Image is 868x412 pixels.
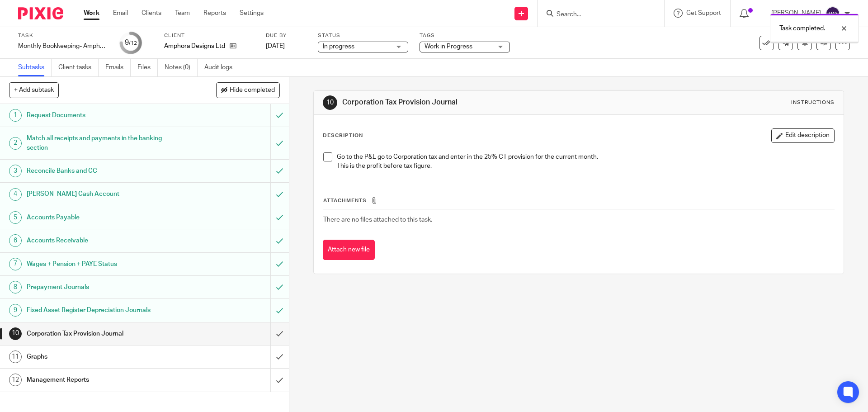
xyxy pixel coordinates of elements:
[27,350,183,364] h1: Graphs
[18,42,108,51] div: Monthly Bookkeeping- Amphora
[266,32,307,39] label: Due by
[323,43,354,50] span: In progress
[323,217,432,223] span: There are no files attached to this task.
[27,280,183,294] h1: Prepayment Journals
[9,211,22,224] div: 5
[9,82,59,98] button: + Add subtask
[337,161,834,170] p: This is the profit before tax figure.
[27,187,183,201] h1: [PERSON_NAME] Cash Account
[18,32,108,39] label: Task
[9,350,22,363] div: 11
[323,95,337,110] div: 10
[216,82,280,98] button: Hide completed
[27,211,183,224] h1: Accounts Payable
[9,258,22,270] div: 7
[164,32,255,39] label: Client
[342,98,598,107] h1: Corporation Tax Provision Journal
[137,59,158,76] a: Files
[9,165,22,177] div: 3
[164,42,225,51] p: Amphora Designs Ltd
[27,257,183,271] h1: Wages + Pension + PAYE Status
[230,87,275,94] span: Hide completed
[9,374,22,386] div: 12
[142,9,161,18] a: Clients
[323,132,363,139] p: Description
[9,109,22,122] div: 1
[165,59,198,76] a: Notes (0)
[27,164,183,178] h1: Reconcile Banks and CC
[9,281,22,294] div: 8
[18,59,52,76] a: Subtasks
[27,109,183,122] h1: Request Documents
[318,32,408,39] label: Status
[27,373,183,387] h1: Management Reports
[425,43,472,50] span: Work in Progress
[826,6,840,21] img: svg%3E
[9,137,22,150] div: 2
[323,198,367,203] span: Attachments
[791,99,835,106] div: Instructions
[27,132,183,155] h1: Match all receipts and payments in the banking section
[337,152,834,161] p: Go to the P&L go to Corporation tax and enter in the 25% CT provision for the current month.
[129,41,137,46] small: /12
[27,327,183,341] h1: Corporation Tax Provision Journal
[9,304,22,317] div: 9
[323,240,375,260] button: Attach new file
[58,59,99,76] a: Client tasks
[266,43,285,49] span: [DATE]
[18,7,63,19] img: Pixie
[9,327,22,340] div: 10
[175,9,190,18] a: Team
[27,303,183,317] h1: Fixed Asset Register Depreciation Journals
[113,9,128,18] a: Email
[105,59,131,76] a: Emails
[84,9,99,18] a: Work
[420,32,510,39] label: Tags
[125,38,137,48] div: 9
[204,59,239,76] a: Audit logs
[9,188,22,201] div: 4
[779,24,825,33] p: Task completed.
[771,128,835,143] button: Edit description
[240,9,264,18] a: Settings
[9,234,22,247] div: 6
[27,234,183,247] h1: Accounts Receivable
[203,9,226,18] a: Reports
